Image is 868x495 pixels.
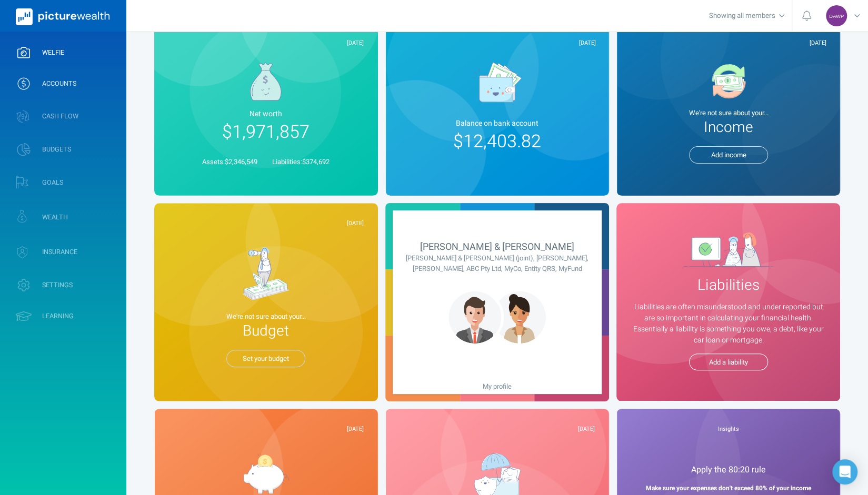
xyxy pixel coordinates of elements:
[689,146,768,163] button: Add income
[631,275,826,296] span: Liabilities
[42,145,71,154] span: BUDGETS
[222,119,310,145] span: $1,971,857
[42,281,73,289] span: SETTINGS
[347,219,364,228] span: [DATE]
[226,350,305,367] button: Set your budget
[453,128,541,155] span: $12,403.82
[42,213,68,221] span: WEALTH
[718,425,739,433] span: Insights
[347,425,364,433] span: [DATE]
[42,248,77,256] span: INSURANCE
[829,13,844,19] span: DAWP
[16,8,109,25] img: PictureWealth
[42,48,64,57] span: WELFIE
[42,178,63,187] span: GOALS
[168,108,363,119] span: Net worth
[42,312,74,320] span: LEARNING
[826,5,847,26] div: David Anthony Welnoski Pettit
[168,311,363,321] span: We're not sure about your...
[810,38,826,47] span: [DATE]
[242,247,290,300] img: d903ce5ee1cfd4e2851849b15d84a6bd.svg
[42,79,76,88] span: ACCOUNTS
[168,320,363,342] span: Budget
[695,357,762,367] span: Add a liability
[832,459,857,484] div: Open Intercom Messenger
[695,150,762,160] span: Add income
[689,353,768,370] button: Add a liability
[42,112,78,120] span: CASH FLOW
[456,118,538,129] span: Balance on bank account
[398,38,596,47] div: [DATE]
[202,157,225,167] span: Assets:
[631,108,826,118] span: We're not sure about your...
[691,463,766,476] span: Apply the 80:20 rule
[302,157,330,167] span: $374,692
[272,157,302,167] span: Liabilities:
[631,301,826,346] span: Liabilities are often misunderstood and under reported but are so important in calculating your f...
[233,353,299,363] span: Set your budget
[578,425,595,433] span: [DATE]
[631,117,826,138] span: Income
[225,157,257,167] span: $2,346,549
[347,38,364,47] span: [DATE]
[683,232,773,267] img: Money simplified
